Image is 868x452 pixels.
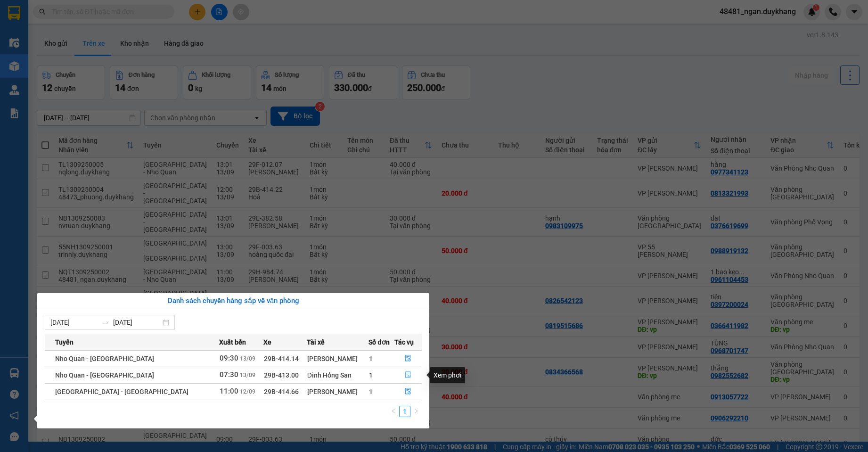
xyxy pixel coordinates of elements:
[45,296,422,307] div: Danh sách chuyến hàng sắp về văn phòng
[89,49,177,60] b: Gửi khách hàng
[52,23,214,35] li: Số 2 [PERSON_NAME], [GEOGRAPHIC_DATA]
[52,35,214,47] li: Hotline: 19003086
[388,406,399,417] li: Previous Page
[220,370,238,379] span: 07:30
[264,371,299,379] span: 29B-413.00
[263,337,271,347] span: Xe
[430,367,465,383] div: Xem phơi
[12,68,102,115] b: GỬI : VP [PERSON_NAME]
[413,408,419,414] span: right
[391,408,396,414] span: left
[240,388,255,395] span: 12/09
[102,319,109,326] span: swap-right
[388,406,399,417] button: left
[55,388,188,395] span: [GEOGRAPHIC_DATA] - [GEOGRAPHIC_DATA]
[405,388,411,395] span: file-done
[395,384,421,399] button: file-done
[264,388,299,395] span: 29B-414.66
[102,319,109,326] span: to
[50,317,98,328] input: Từ ngày
[368,337,390,347] span: Số đơn
[395,368,421,383] button: file-done
[369,355,373,362] span: 1
[405,371,411,379] span: file-done
[220,387,238,395] span: 11:00
[307,370,368,380] div: Đinh Hồng San
[55,337,74,347] span: Tuyến
[103,68,164,89] h1: NQT1309250002
[240,355,255,362] span: 13/09
[410,406,422,417] button: right
[307,353,368,364] div: [PERSON_NAME]
[12,12,59,59] img: logo.jpg
[395,351,421,366] button: file-done
[264,355,299,362] span: 29B-414.14
[405,355,411,362] span: file-done
[399,406,410,417] li: 1
[240,372,255,378] span: 13/09
[55,371,154,379] span: Nho Quan - [GEOGRAPHIC_DATA]
[307,386,368,397] div: [PERSON_NAME]
[219,337,246,347] span: Xuất bến
[369,388,373,395] span: 1
[400,406,410,417] a: 1
[394,337,414,347] span: Tác vụ
[220,354,238,362] span: 09:30
[76,11,189,23] b: Duy Khang Limousine
[55,355,154,362] span: Nho Quan - [GEOGRAPHIC_DATA]
[410,406,422,417] li: Next Page
[307,337,325,347] span: Tài xế
[113,317,161,328] input: Đến ngày
[369,371,373,379] span: 1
